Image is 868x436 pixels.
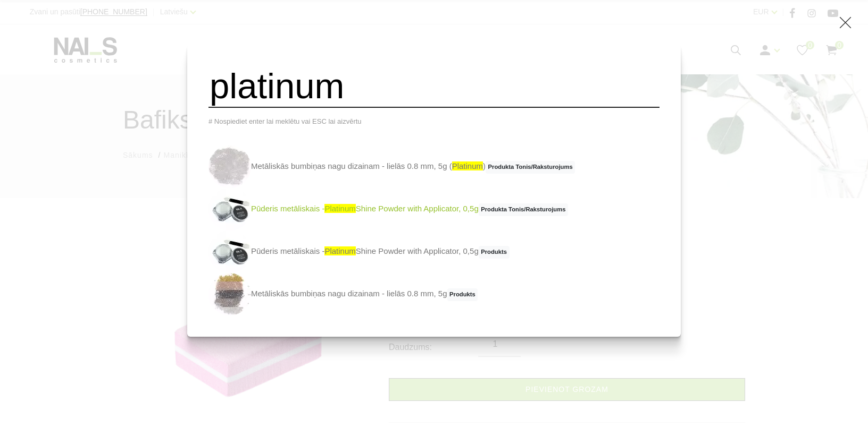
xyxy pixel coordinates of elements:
[208,230,510,273] a: Pūderis metāliskais -platinumShine Powder with Applicator, 0,5gProdukts
[208,65,660,108] input: Meklēt produktus ...
[208,146,575,188] a: Metāliskās bumbiņas nagu dizainam - lielās 0.8 mm, 5g (platinum)Produkta Tonis/Raksturojums
[208,188,251,230] img: Augstas kvalitātes, metāliskā spoguļefekta dizaina pūderis lieliskam spīdumam. Šobrīd aktuāls spi...
[479,203,568,216] span: Produkta Tonis/Raksturojums
[208,146,251,188] img: Metāliskās bumbiņas akmentiņu, pērlīšu dizainam. Pieejami 5 toņi - balts, sudrabs, zelts, rozā ze...
[208,273,478,315] a: Metāliskās bumbiņas nagu dizainam - lielās 0.8 mm, 5gProdukts
[324,246,355,255] span: platinum
[486,161,575,174] span: Produkta Tonis/Raksturojums
[447,288,478,301] span: Produkts
[208,188,568,230] a: Pūderis metāliskais -platinumShine Powder with Applicator, 0,5gProdukta Tonis/Raksturojums
[324,204,355,213] span: platinum
[208,117,362,125] span: # Nospiediet enter lai meklētu vai ESC lai aizvērtu
[452,161,483,170] span: platinum
[479,246,510,259] span: Produkts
